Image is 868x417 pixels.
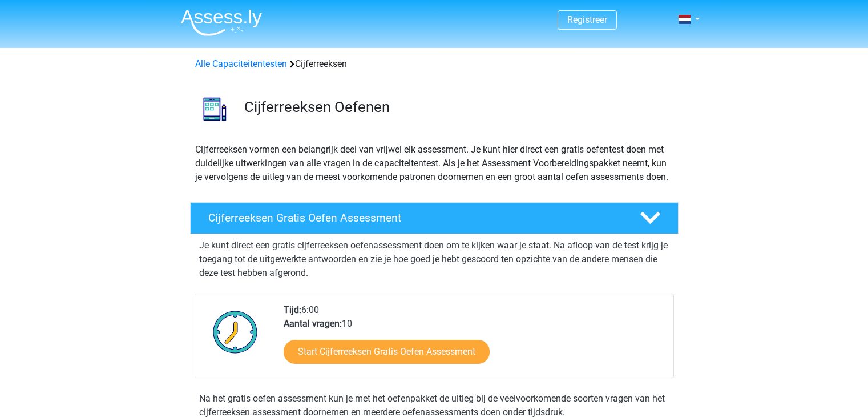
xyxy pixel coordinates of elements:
[195,58,287,69] a: Alle Capaciteitentesten
[207,303,264,360] img: Klok
[244,98,669,116] h3: Cijferreeksen Oefenen
[199,239,669,280] p: Je kunt direct een gratis cijferreeksen oefenassessment doen om te kijken waar je staat. Na afloo...
[185,202,683,234] a: Cijferreeksen Gratis Oefen Assessment
[275,303,673,378] div: 6:00 10
[567,14,607,25] a: Registreer
[284,340,490,364] a: Start Cijferreeksen Gratis Oefen Assessment
[284,304,301,315] b: Tijd:
[181,9,262,36] img: Assessly
[191,57,678,71] div: Cijferreeksen
[191,85,239,133] img: cijferreeksen
[284,318,342,329] b: Aantal vragen:
[208,211,621,224] h4: Cijferreeksen Gratis Oefen Assessment
[195,143,673,184] p: Cijferreeksen vormen een belangrijk deel van vrijwel elk assessment. Je kunt hier direct een grat...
